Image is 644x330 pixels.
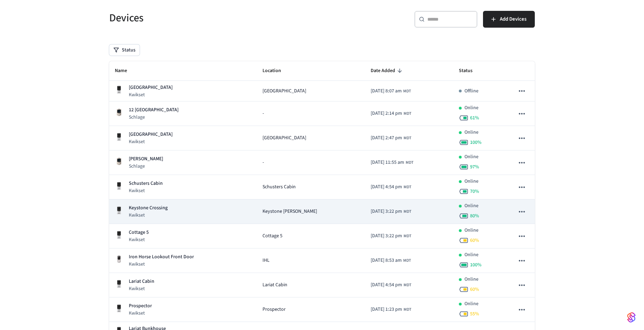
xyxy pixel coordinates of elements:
[371,281,411,289] div: America/Denver
[129,131,173,138] p: [GEOGRAPHIC_DATA]
[129,261,194,268] p: Kwikset
[403,88,411,94] span: MDT
[371,183,411,191] div: America/Denver
[129,155,163,163] p: [PERSON_NAME]
[371,87,402,95] span: [DATE] 8:07 am
[470,114,479,121] span: 61 %
[470,139,482,146] span: 100 %
[371,183,402,191] span: [DATE] 4:54 pm
[371,232,411,240] div: America/Denver
[470,310,479,317] span: 55 %
[483,11,535,28] button: Add Devices
[129,106,178,114] p: 12 [GEOGRAPHIC_DATA]
[115,280,123,288] img: Kwikset Halo Touchscreen Wifi Enabled Smart Lock, Polished Chrome, Front
[371,110,402,117] span: [DATE] 2:14 pm
[262,208,317,215] span: Keystone [PERSON_NAME]
[129,236,149,243] p: Kwikset
[464,153,478,161] p: Online
[129,278,154,285] p: Lariat Cabin
[404,282,411,288] span: MDT
[109,11,318,25] h5: Devices
[464,129,478,136] p: Online
[115,65,136,76] span: Name
[404,135,411,141] span: MDT
[406,160,413,166] span: MDT
[371,306,402,313] span: [DATE] 1:23 pm
[371,257,411,264] div: America/Denver
[371,208,411,215] div: America/Denver
[129,180,163,187] p: Schusters Cabin
[470,163,479,170] span: 97 %
[129,84,173,91] p: [GEOGRAPHIC_DATA]
[262,183,296,191] span: Schusters Cabin
[464,276,478,283] p: Online
[470,286,479,293] span: 60 %
[371,281,402,289] span: [DATE] 4:54 pm
[470,237,479,244] span: 60 %
[115,304,123,313] img: Kwikset Halo Touchscreen Wifi Enabled Smart Lock, Polished Chrome, Front
[129,187,163,194] p: Kwikset
[262,306,286,313] span: Prospector
[464,202,478,210] p: Online
[262,281,287,289] span: Lariat Cabin
[129,253,194,261] p: Iron Horse Lookout Front Door
[262,110,264,117] span: -
[371,208,402,215] span: [DATE] 3:22 pm
[464,87,478,95] p: Offline
[129,212,168,219] p: Kwikset
[129,163,163,170] p: Schlage
[371,65,404,76] span: Date Added
[371,306,411,313] div: America/Denver
[115,206,123,215] img: Kwikset Halo Touchscreen Wifi Enabled Smart Lock, Polished Chrome, Front
[115,108,123,117] img: Schlage Sense Smart Deadbolt with Camelot Trim, Front
[371,110,411,117] div: America/Denver
[262,87,306,95] span: [GEOGRAPHIC_DATA]
[404,184,411,190] span: MDT
[115,255,123,264] img: Yale Assure Touchscreen Wifi Smart Lock, Satin Nickel, Front
[129,285,154,292] p: Kwikset
[115,157,123,166] img: Schlage Sense Smart Deadbolt with Camelot Trim, Front
[404,307,411,313] span: MDT
[129,114,178,121] p: Schlage
[115,182,123,190] img: Kwikset Halo Touchscreen Wifi Enabled Smart Lock, Polished Chrome, Front
[404,209,411,215] span: MDT
[129,91,173,98] p: Kwikset
[129,310,152,317] p: Kwikset
[129,302,152,310] p: Prospector
[464,300,478,308] p: Online
[262,65,290,76] span: Location
[470,212,479,219] span: 80 %
[464,104,478,112] p: Online
[404,233,411,239] span: MDT
[262,257,269,264] span: IHL
[371,159,404,166] span: [DATE] 11:55 am
[470,261,482,268] span: 100 %
[371,232,402,240] span: [DATE] 3:22 pm
[371,159,413,166] div: America/Denver
[262,134,306,142] span: [GEOGRAPHIC_DATA]
[115,85,123,94] img: Kwikset Halo Touchscreen Wifi Enabled Smart Lock, Polished Chrome, Front
[129,138,173,145] p: Kwikset
[109,44,140,56] button: Status
[459,65,482,76] span: Status
[371,257,402,264] span: [DATE] 8:53 am
[627,312,636,323] img: SeamLogoGradient.69752ec5.svg
[470,188,479,195] span: 70 %
[129,204,168,212] p: Keystone Crossing
[129,229,149,236] p: Cottage 5
[404,111,411,117] span: MDT
[464,227,478,234] p: Online
[464,178,478,185] p: Online
[403,258,411,264] span: MDT
[371,87,411,95] div: America/Denver
[262,232,282,240] span: Cottage 5
[115,231,123,239] img: Kwikset Halo Touchscreen Wifi Enabled Smart Lock, Polished Chrome, Front
[464,251,478,259] p: Online
[262,159,264,166] span: -
[500,15,526,24] span: Add Devices
[371,134,411,142] div: America/Denver
[115,133,123,141] img: Kwikset Halo Touchscreen Wifi Enabled Smart Lock, Polished Chrome, Front
[371,134,402,142] span: [DATE] 2:47 pm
